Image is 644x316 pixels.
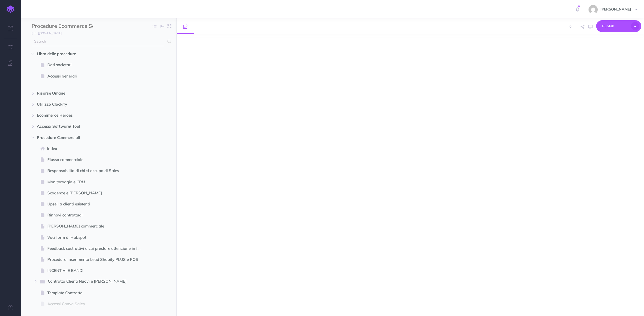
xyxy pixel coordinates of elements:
span: Feedback costruttivi a cui prestare attenzione in fase di vendita [47,245,145,252]
small: [URL][DOMAIN_NAME] [32,31,62,35]
span: Accessi Canva Sales [47,301,145,307]
span: Procedure Commerciali [37,134,138,141]
span: Voci form di Hubspot [47,234,145,241]
span: Responsabilità di chi si occupa di Sales [47,168,145,174]
span: Index [47,146,145,152]
span: INCENTIVI E BANDI [47,267,145,274]
img: d99d2336baaa83840bf47fc50932f846.jpg [589,5,598,14]
span: [PERSON_NAME] [598,7,634,12]
span: Procedura inserimento Lead Shopify PLUS e POS [47,256,145,263]
span: Dati societari [47,62,145,68]
input: Search [32,37,164,46]
span: Risorse Umane [37,90,138,96]
input: Documentation Name [32,22,93,30]
button: Publish [596,20,641,32]
span: Rinnovi contrattuali [47,212,145,218]
span: [PERSON_NAME] commerciale [47,223,145,229]
span: Monitoraggio e CRM [47,179,145,185]
img: logo-mark.svg [7,6,14,13]
span: Accessi Software/ Tool [37,123,138,129]
span: Accessi generali [47,73,145,79]
span: Upsell a clienti esistenti [47,201,145,207]
span: Libro delle procedure [37,51,138,57]
span: Publish [602,22,628,30]
span: Flusso commerciale [47,157,145,163]
span: Contratto Clienti Nuovi e [PERSON_NAME] [48,278,137,285]
span: Utilizzo Clockify [37,101,138,107]
span: Ecommerce Heroes [37,112,138,118]
span: Template Contratto [47,290,145,296]
a: [URL][DOMAIN_NAME] [21,30,67,35]
span: Scadenze e [PERSON_NAME] [47,190,145,196]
